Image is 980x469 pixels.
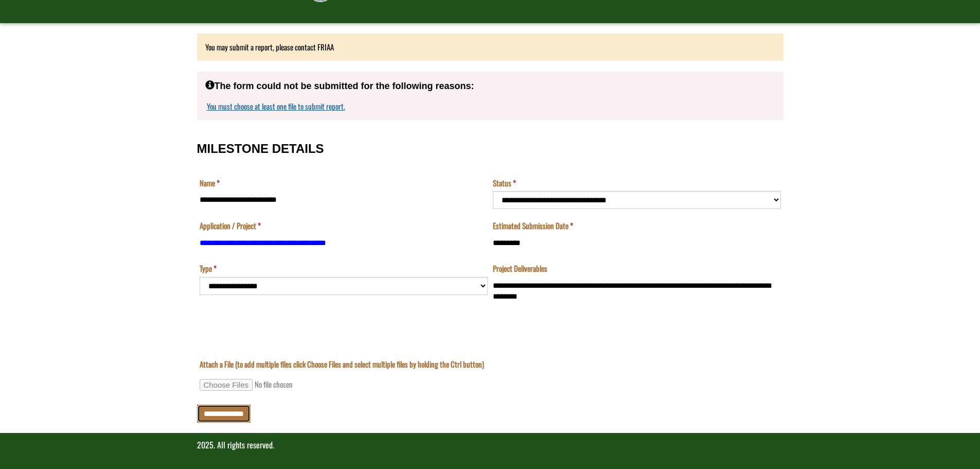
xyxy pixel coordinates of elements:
div: Milestone Details [197,72,783,423]
label: Project Deliverables [493,263,547,274]
fieldset: MILESTONE DETAILS [197,131,783,339]
div: You may submit a report, please contact FRIAA [197,33,783,61]
label: Type [200,263,217,274]
input: Application / Project is a required field. [200,234,488,252]
input: Name [200,191,488,209]
label: Application / Project [200,220,261,231]
label: Estimated Submission Date [493,220,573,231]
label: Name [200,178,220,188]
h2: The form could not be submitted for the following reasons: [205,80,775,92]
a: You must choose at least one file to submit report. [207,100,345,112]
label: Attach a File (to add multiple files click Choose Files and select multiple files by holding the ... [200,359,484,370]
textarea: Project Deliverables [493,277,781,327]
span: . All rights reserved. [213,439,274,451]
h3: MILESTONE DETAILS [197,142,783,155]
input: Attach a File (to add multiple files click Choose Files and select multiple files by holding the ... [200,379,340,391]
p: 2025 [197,439,783,451]
label: Status [493,178,516,188]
